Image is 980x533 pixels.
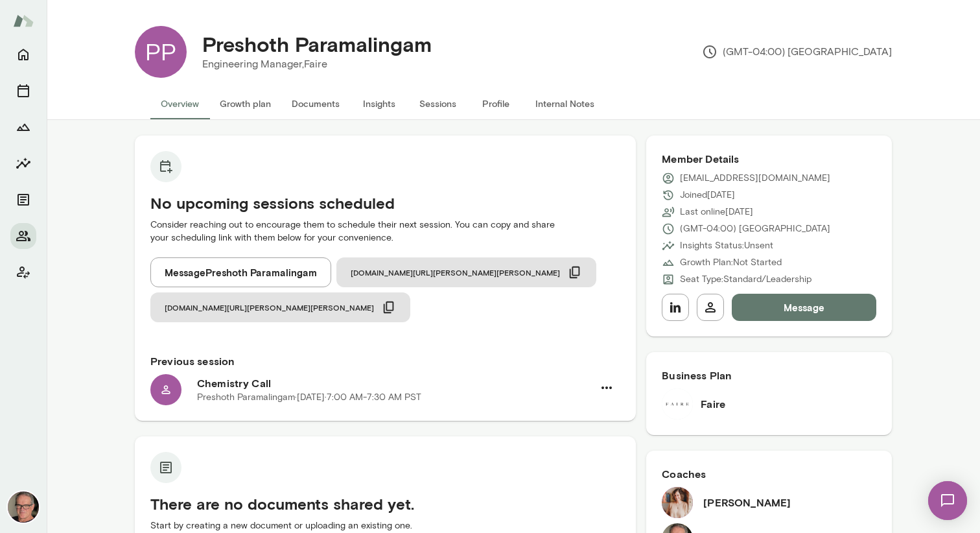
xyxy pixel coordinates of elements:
[202,32,432,56] h4: Preshoth Paramalingam
[10,259,36,285] button: Client app
[703,495,791,510] h6: [PERSON_NAME]
[10,78,36,104] button: Sessions
[202,56,432,72] p: Engineering Manager, Faire
[150,353,620,369] h6: Previous session
[680,256,782,269] p: Growth Plan: Not Started
[165,302,374,313] span: [DOMAIN_NAME][URL][PERSON_NAME][PERSON_NAME]
[150,88,209,119] button: Overview
[351,267,560,278] span: [DOMAIN_NAME][URL][PERSON_NAME][PERSON_NAME]
[680,189,735,202] p: Joined [DATE]
[680,222,830,235] p: (GMT-04:00) [GEOGRAPHIC_DATA]
[197,375,593,391] h6: Chemistry Call
[702,44,892,60] p: (GMT-04:00) [GEOGRAPHIC_DATA]
[732,294,876,321] button: Message
[13,8,34,33] img: Mento
[525,88,605,119] button: Internal Notes
[680,273,811,286] p: Seat Type: Standard/Leadership
[209,88,281,119] button: Growth plan
[467,88,525,119] button: Profile
[350,88,408,119] button: Insights
[408,88,467,119] button: Sessions
[680,239,773,252] p: Insights Status: Unsent
[10,223,36,249] button: Members
[150,219,620,244] p: Consider reaching out to encourage them to schedule their next session. You can copy and share yo...
[662,368,876,383] h6: Business Plan
[10,41,36,67] button: Home
[8,492,39,523] img: Geoff Apps
[662,466,876,482] h6: Coaches
[10,187,36,213] button: Documents
[197,391,421,404] p: Preshoth Paramalingam · [DATE] · 7:00 AM-7:30 AM PST
[662,151,876,167] h6: Member Details
[10,114,36,140] button: Growth Plan
[150,519,620,532] p: Start by creating a new document or uploading an existing one.
[135,26,187,78] div: PP
[662,487,693,518] img: Nancy Alsip
[680,206,753,219] p: Last online [DATE]
[680,172,830,185] p: [EMAIL_ADDRESS][DOMAIN_NAME]
[150,257,331,287] button: MessagePreshoth Paramalingam
[701,396,725,412] h6: Faire
[336,257,596,287] button: [DOMAIN_NAME][URL][PERSON_NAME][PERSON_NAME]
[10,150,36,176] button: Insights
[150,193,620,213] h5: No upcoming sessions scheduled
[150,493,620,514] h5: There are no documents shared yet.
[150,292,410,322] button: [DOMAIN_NAME][URL][PERSON_NAME][PERSON_NAME]
[281,88,350,119] button: Documents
